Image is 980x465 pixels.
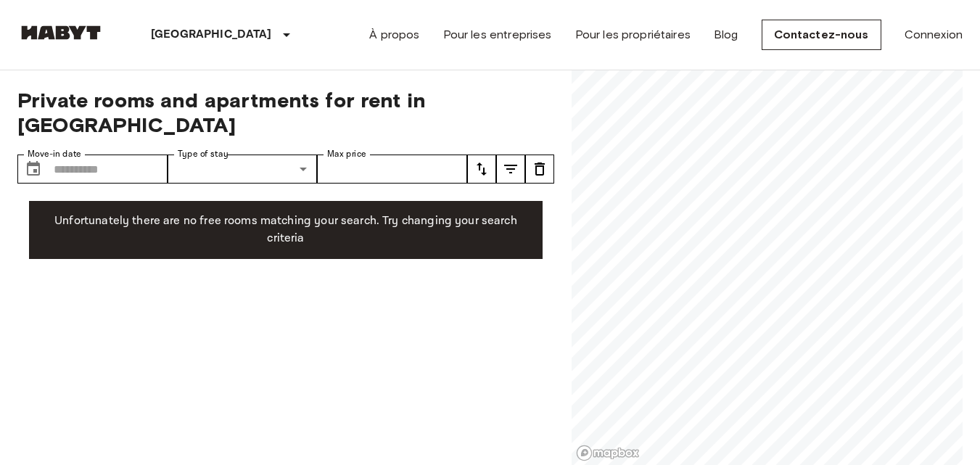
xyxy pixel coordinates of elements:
a: Pour les entreprises [443,26,552,44]
button: tune [467,155,496,184]
img: Habyt [17,25,104,40]
a: Contactez-nous [762,20,881,50]
a: À propos [369,26,419,44]
a: Mapbox logo [576,445,640,461]
span: Private rooms and apartments for rent in [GEOGRAPHIC_DATA] [17,88,554,137]
p: [GEOGRAPHIC_DATA] [151,26,272,44]
label: Type of stay [178,148,228,160]
button: tune [496,155,525,184]
button: tune [525,155,554,184]
a: Blog [714,26,738,44]
label: Move-in date [28,148,81,160]
a: Connexion [905,26,963,44]
label: Max price [327,148,366,160]
button: Choose date [19,155,48,184]
p: Unfortunately there are no free rooms matching your search. Try changing your search criteria [41,213,531,247]
a: Pour les propriétaires [575,26,691,44]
